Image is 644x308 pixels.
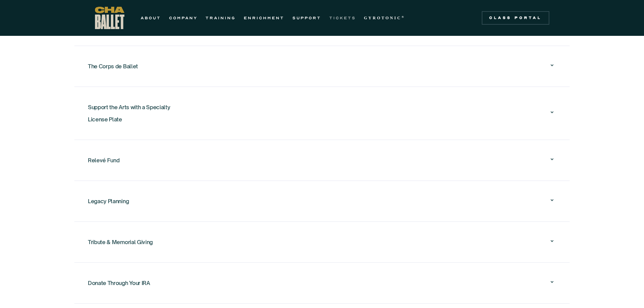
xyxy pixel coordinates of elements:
div: Tribute & Memorial Giving [88,231,556,253]
div: Legacy Planning [88,195,129,207]
a: SUPPORT [292,14,321,22]
sup: ® [402,15,405,19]
strong: GYROTONIC [364,16,402,20]
div: The Corps de Ballet [88,60,138,72]
div: Class Portal [486,15,545,21]
div: Donate Through Your IRA [88,272,556,294]
a: TRAINING [206,14,236,22]
a: home [95,7,124,29]
div: The Corps de Ballet [88,55,556,77]
a: GYROTONIC® [364,14,405,22]
div: Support the Arts with a Specialty License Plate [88,101,170,125]
div: Legacy Planning [88,190,556,212]
div: Relevé Fund [88,149,556,171]
a: ABOUT [141,14,161,22]
div: Support the Arts with a SpecialtyLicense Plate [88,96,556,130]
a: COMPANY [169,14,197,22]
a: TICKETS [329,14,356,22]
div: Donate Through Your IRA [88,277,150,289]
div: Relevé Fund [88,154,119,166]
a: ENRICHMENT [244,14,284,22]
div: Tribute & Memorial Giving [88,236,153,248]
a: Class Portal [482,11,549,25]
